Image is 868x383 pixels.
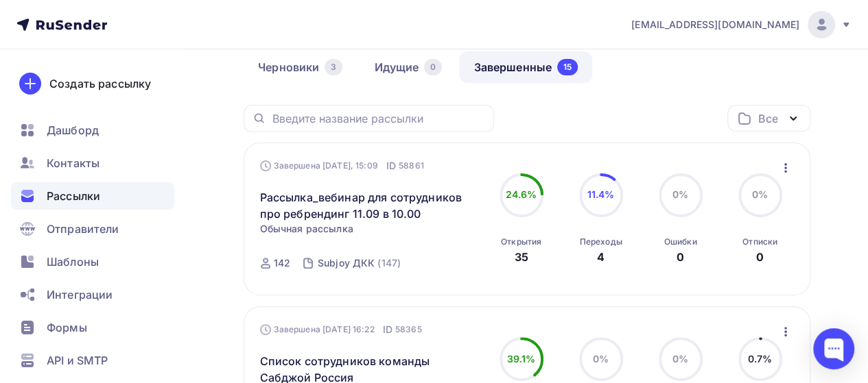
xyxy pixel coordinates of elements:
[47,286,113,303] span: Интеграции
[424,59,442,75] div: 0
[11,248,174,275] a: Шаблоны
[593,353,609,365] span: 0%
[47,254,99,270] span: Шаблоны
[47,319,87,336] span: Формы
[664,236,697,247] div: Ошибки
[11,314,174,341] a: Формы
[272,111,486,126] input: Введите название рассылки
[47,221,119,237] span: Отправители
[579,236,622,247] div: Переходы
[672,188,688,200] span: 0%
[459,51,592,83] a: Завершенные15
[672,353,688,365] span: 0%
[752,188,768,200] span: 0%
[49,75,151,92] div: Создать рассылку
[11,116,174,144] a: Дашборд
[11,215,174,243] a: Отправители
[386,159,396,173] span: ID
[756,249,764,265] div: 0
[631,11,852,38] a: [EMAIL_ADDRESS][DOMAIN_NAME]
[11,149,174,177] a: Контакты
[587,188,615,200] span: 11.4%
[395,323,422,336] span: 58365
[383,323,392,336] span: ID
[742,236,777,247] div: Отписки
[727,105,810,132] button: Все
[244,51,357,83] a: Черновики3
[377,256,401,270] div: (147)
[47,352,108,369] span: API и SMTP
[316,252,402,274] a: Subjoy ДКК (147)
[748,353,773,365] span: 0.7%
[318,256,375,270] div: Subjoy ДКК
[507,353,536,365] span: 39.1%
[758,110,777,127] div: Все
[506,188,537,200] span: 24.6%
[399,159,424,173] span: 58861
[260,189,482,222] a: Рассылка_вебинар для сотрудников про ребрендинг 11.09 в 10.00
[47,188,100,204] span: Рассылки
[11,182,174,210] a: Рассылки
[514,249,528,265] div: 35
[631,18,799,32] span: [EMAIL_ADDRESS][DOMAIN_NAME]
[325,59,342,75] div: 3
[47,122,99,138] span: Дашборд
[274,256,290,270] div: 142
[260,323,422,336] div: Завершена [DATE] 16:22
[557,59,578,75] div: 15
[260,222,353,236] span: Обычная рассылка
[360,51,456,83] a: Идущие0
[597,249,605,265] div: 4
[47,155,99,171] span: Контакты
[677,249,684,265] div: 0
[260,159,424,173] div: Завершена [DATE], 15:09
[501,236,541,247] div: Открытия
